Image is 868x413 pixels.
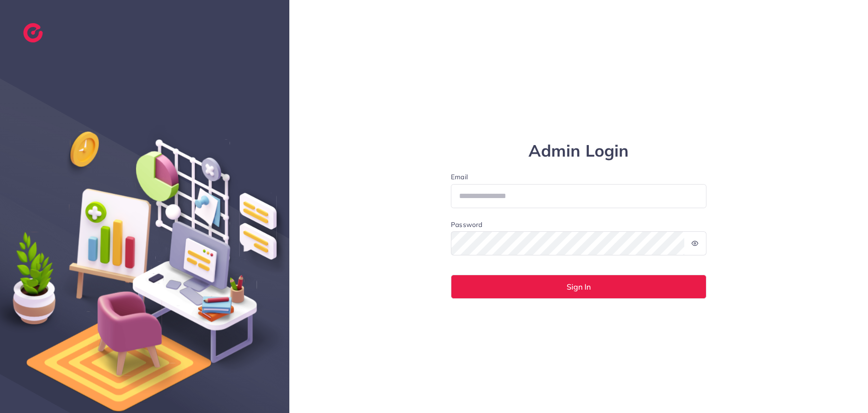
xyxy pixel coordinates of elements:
[567,283,591,291] span: Sign In
[23,23,43,42] img: logo
[451,141,706,161] h1: Admin Login
[451,220,482,229] label: Password
[451,172,706,182] label: Email
[451,275,706,299] button: Sign In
